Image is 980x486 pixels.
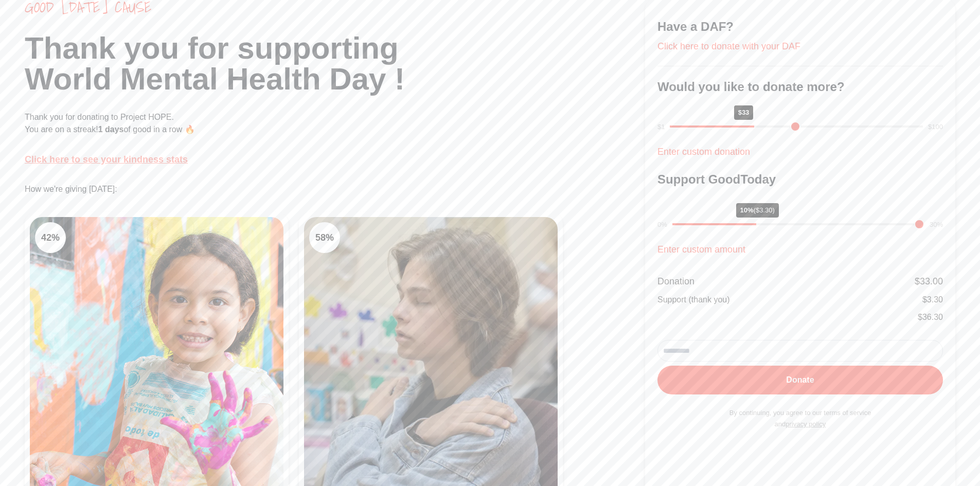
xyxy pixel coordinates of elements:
a: Enter custom donation [657,147,750,157]
span: 1 days [98,125,124,134]
div: Support (thank you) [657,294,730,306]
h3: Support GoodToday [657,171,943,188]
a: privacy policy [786,420,826,428]
a: Enter custom amount [657,244,745,255]
div: $1 [657,122,665,132]
div: $33 [734,105,754,120]
div: $ [918,311,943,323]
span: 36.30 [922,313,943,321]
div: 58 % [309,222,340,253]
p: By continuing, you agree to our terms of service and [657,407,943,430]
span: 3.30 [927,295,943,304]
span: ($3.30) [754,206,775,214]
span: 33.00 [920,276,943,286]
h3: Have a DAF? [657,19,943,35]
h3: Would you like to donate more? [657,79,943,95]
a: Click here to see your kindness stats [25,154,188,165]
h1: Thank you for supporting World Mental Health Day ! [25,33,645,95]
div: 0% [657,220,667,230]
p: How we're giving [DATE]: [25,183,645,195]
div: $ [922,294,943,306]
div: 30% [930,220,943,230]
div: Donation [657,274,694,289]
button: Donate [657,366,943,394]
div: $100 [928,122,943,132]
p: Thank you for donating to Project HOPE. You are on a streak! of good in a row 🔥 [25,111,645,136]
div: 10% [736,203,779,218]
a: Click here to donate with your DAF [657,41,800,51]
div: 42 % [35,222,66,253]
div: $ [915,274,943,289]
